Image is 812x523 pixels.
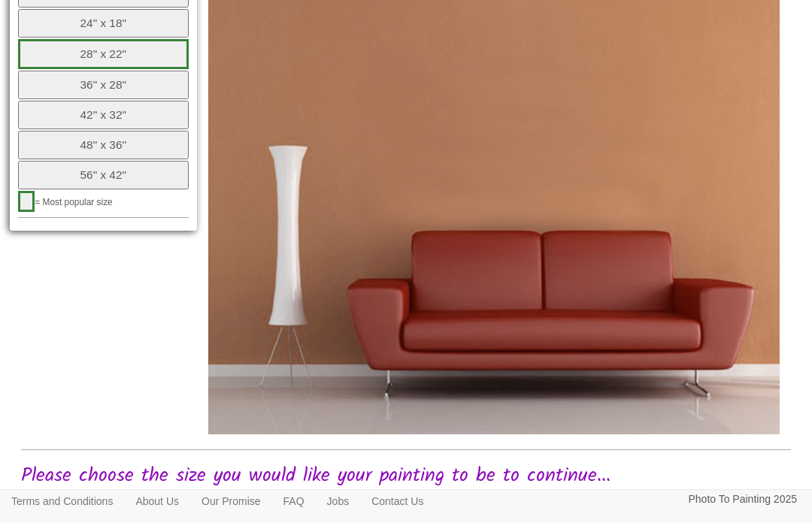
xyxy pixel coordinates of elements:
button: 24" x 18" [18,9,189,38]
h2: Please choose the size you would like your painting to be to continue... [21,465,791,487]
a: About Us [124,490,190,512]
button: 28" x 22" [18,39,189,69]
a: Our Promise [190,490,272,512]
p: Photo To Painting 2025 [688,490,797,509]
button: 48" x 36" [18,131,189,159]
button: 36" x 28" [18,71,189,99]
span: = Most popular size [35,197,112,207]
a: FAQ [272,490,316,512]
a: Contact Us [360,490,435,512]
button: 42" x 32" [18,101,189,129]
a: Jobs [316,490,361,512]
button: 56" x 42" [18,161,189,189]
